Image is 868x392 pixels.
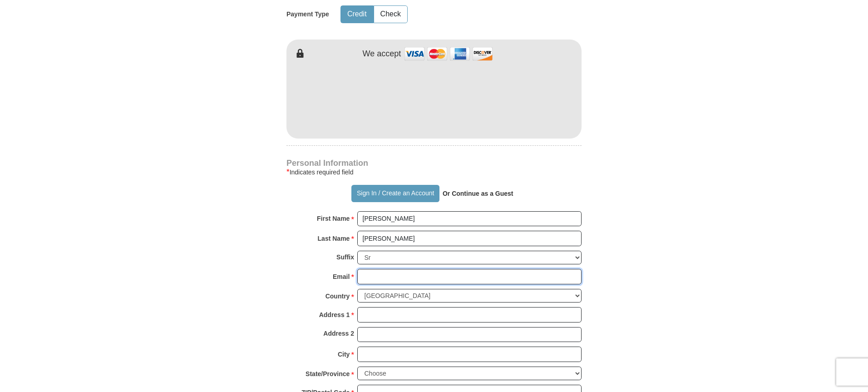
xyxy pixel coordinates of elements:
strong: First Name [317,212,350,225]
strong: Suffix [336,251,354,263]
h5: Payment Type [286,10,329,18]
strong: Last Name [318,232,350,245]
button: Sign In / Create an Account [351,185,439,202]
strong: Or Continue as a Guest [443,190,513,197]
h4: We accept [363,49,401,59]
strong: State/Province [306,367,350,380]
strong: Address 2 [323,327,354,340]
strong: Email [333,270,350,283]
strong: City [338,348,350,361]
strong: Country [325,290,350,303]
button: Credit [341,6,373,23]
strong: Address 1 [319,308,350,321]
button: Check [374,6,407,23]
img: credit cards accepted [403,44,494,64]
h4: Personal Information [286,159,582,167]
div: Indicates required field [286,167,582,178]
